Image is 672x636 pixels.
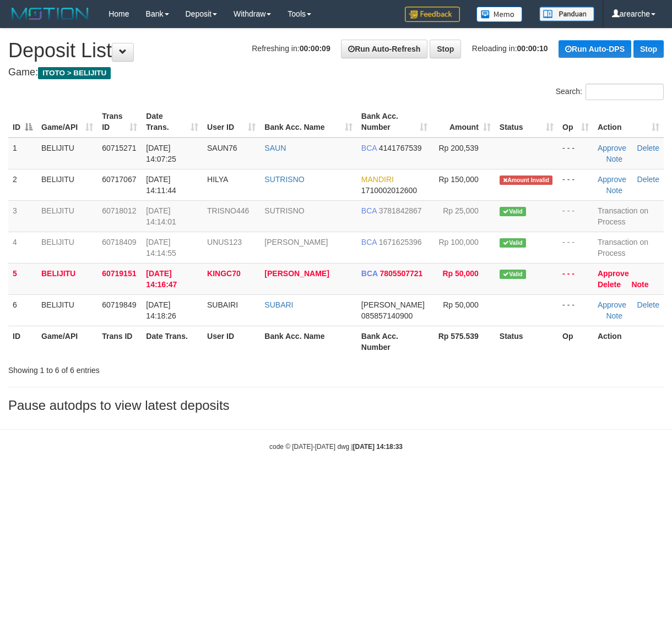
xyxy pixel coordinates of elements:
[598,144,626,152] a: Approve
[207,238,242,246] span: UNUS123
[593,106,664,138] th: Action: activate to sort column ascending
[598,300,626,309] a: Approve
[361,300,425,309] span: [PERSON_NAME]
[252,44,330,53] span: Refreshing in:
[353,443,403,451] strong: [DATE] 14:18:33
[593,200,664,232] td: Transaction on Process
[558,326,593,357] th: Op
[476,7,523,22] img: Button%20Memo.svg
[8,138,37,169] td: 1
[558,106,593,138] th: Op: activate to sort column ascending
[606,186,622,195] a: Note
[146,175,176,195] span: [DATE] 14:11:44
[500,207,526,216] span: Valid transaction
[405,7,460,22] img: Feedback.jpg
[559,40,631,58] a: Run Auto-DPS
[37,232,97,263] td: BELIJITU
[37,106,97,138] th: Game/API: activate to sort column ascending
[432,326,495,357] th: Rp 575.539
[207,269,241,278] span: KINGC70
[361,175,394,184] span: MANDIRI
[598,280,621,289] a: Delete
[637,175,659,184] a: Delete
[146,144,176,163] span: [DATE] 14:07:25
[633,40,664,58] a: Stop
[264,144,286,152] a: SAUN
[102,206,136,215] span: 60718012
[500,176,552,185] span: Amount is not matched
[558,294,593,326] td: - - -
[631,280,648,289] a: Note
[102,144,136,152] span: 60715271
[146,238,176,257] span: [DATE] 14:14:55
[379,144,422,152] span: Copy 4141767539 to clipboard
[146,206,176,226] span: [DATE] 14:14:01
[203,326,260,357] th: User ID
[500,238,526,248] span: Valid transaction
[517,44,548,53] strong: 00:00:10
[8,106,37,138] th: ID: activate to sort column descending
[102,300,136,309] span: 60719849
[37,200,97,232] td: BELIJITU
[8,360,272,376] div: Showing 1 to 6 of 6 entries
[38,67,111,79] span: ITOTO > BELIJITU
[37,263,97,294] td: BELIJITU
[8,263,37,294] td: 5
[443,206,479,215] span: Rp 25,000
[361,206,377,215] span: BCA
[357,106,432,138] th: Bank Acc. Number: activate to sort column ascending
[558,263,593,294] td: - - -
[361,186,417,195] span: Copy 1710002012600 to clipboard
[97,326,142,357] th: Trans ID
[37,169,97,200] td: BELIJITU
[207,175,228,184] span: HILYA
[37,326,97,357] th: Game/API
[142,106,203,138] th: Date Trans.: activate to sort column ascending
[637,144,659,152] a: Delete
[8,6,92,22] img: MOTION_logo.png
[606,155,622,163] a: Note
[264,300,293,309] a: SUBARI
[102,269,136,278] span: 60719151
[203,106,260,138] th: User ID: activate to sort column ascending
[8,294,37,326] td: 6
[8,326,37,357] th: ID
[207,206,249,215] span: TRISNO446
[598,269,629,278] a: Approve
[37,138,97,169] td: BELIJITU
[361,311,413,320] span: Copy 085857140900 to clipboard
[637,300,659,309] a: Delete
[438,175,478,184] span: Rp 150,000
[472,44,548,53] span: Reloading in:
[102,175,136,184] span: 60717067
[495,326,558,357] th: Status
[443,300,479,309] span: Rp 50,000
[207,144,237,152] span: SAUN76
[37,294,97,326] td: BELIJITU
[8,232,37,263] td: 4
[500,270,526,279] span: Valid transaction
[380,269,423,278] span: Copy 7805507721 to clipboard
[207,300,238,309] span: SUBAIRI
[539,7,594,21] img: panduan.png
[8,67,664,78] h4: Game:
[264,175,304,184] a: SUTRISNO
[146,300,176,320] span: [DATE] 14:18:26
[598,175,626,184] a: Approve
[357,326,432,357] th: Bank Acc. Number
[264,206,304,215] a: SUTRISNO
[432,106,495,138] th: Amount: activate to sort column ascending
[558,232,593,263] td: - - -
[8,398,664,413] h3: Pause autodps to view latest deposits
[8,169,37,200] td: 2
[146,269,177,289] span: [DATE] 14:16:47
[361,238,377,246] span: BCA
[361,144,377,152] span: BCA
[558,200,593,232] td: - - -
[379,206,422,215] span: Copy 3781842867 to clipboard
[438,238,478,246] span: Rp 100,000
[260,326,356,357] th: Bank Acc. Name
[142,326,203,357] th: Date Trans.
[495,106,558,138] th: Status: activate to sort column ascending
[269,443,403,451] small: code © [DATE]-[DATE] dwg |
